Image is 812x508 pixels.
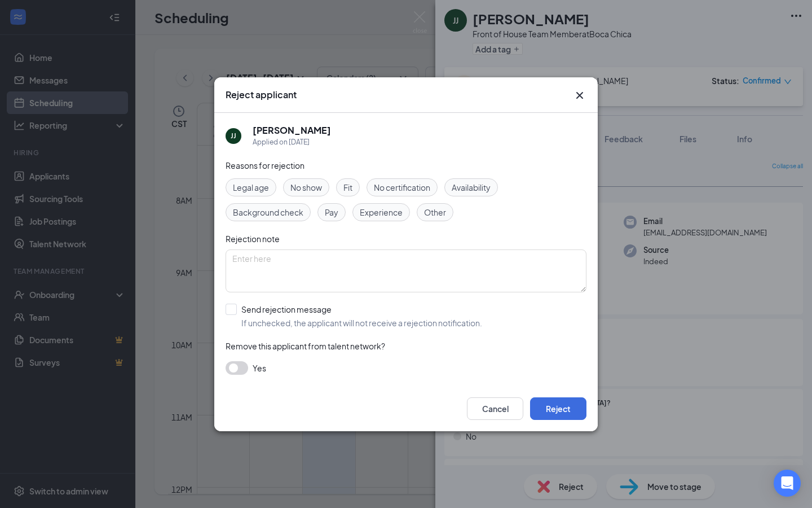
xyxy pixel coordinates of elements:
[774,470,801,497] div: Open Intercom Messenger
[253,361,266,375] span: Yes
[573,89,586,102] svg: Cross
[253,137,331,148] div: Applied on [DATE]
[530,397,586,420] button: Reject
[573,89,586,102] button: Close
[226,234,280,244] span: Rejection note
[233,181,269,194] span: Legal age
[231,131,236,141] div: JJ
[325,206,338,218] span: Pay
[290,181,322,194] span: No show
[374,181,430,194] span: No certification
[467,397,523,420] button: Cancel
[233,206,303,218] span: Background check
[360,206,403,218] span: Experience
[424,206,446,218] span: Other
[343,181,352,194] span: Fit
[452,181,491,194] span: Availability
[226,160,304,170] span: Reasons for rejection
[226,341,385,351] span: Remove this applicant from talent network?
[226,89,297,101] h3: Reject applicant
[253,124,331,137] h5: [PERSON_NAME]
